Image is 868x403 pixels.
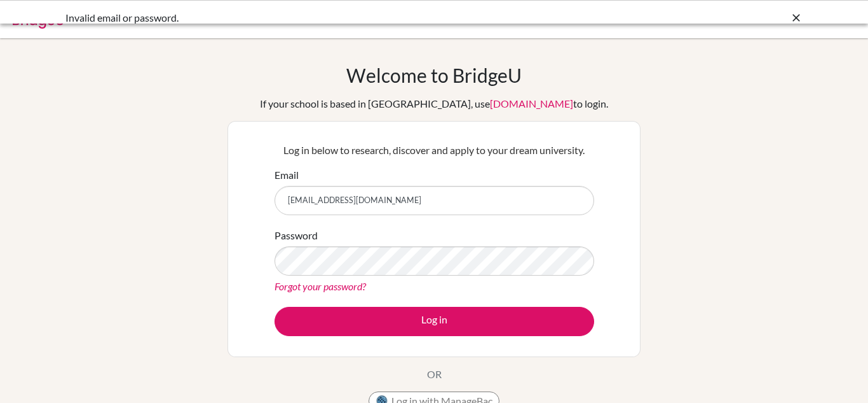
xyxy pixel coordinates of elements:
[346,64,522,87] h1: Welcome to BridgeU
[275,167,299,183] label: Email
[490,97,573,110] a: [DOMAIN_NAME]
[275,143,594,158] p: Log in below to research, discover and apply to your dream university.
[427,367,442,382] p: OR
[275,280,366,292] a: Forgot your password?
[260,96,608,111] div: If your school is based in [GEOGRAPHIC_DATA], use to login.
[275,228,318,243] label: Password
[65,10,612,25] div: Invalid email or password.
[275,307,594,336] button: Log in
